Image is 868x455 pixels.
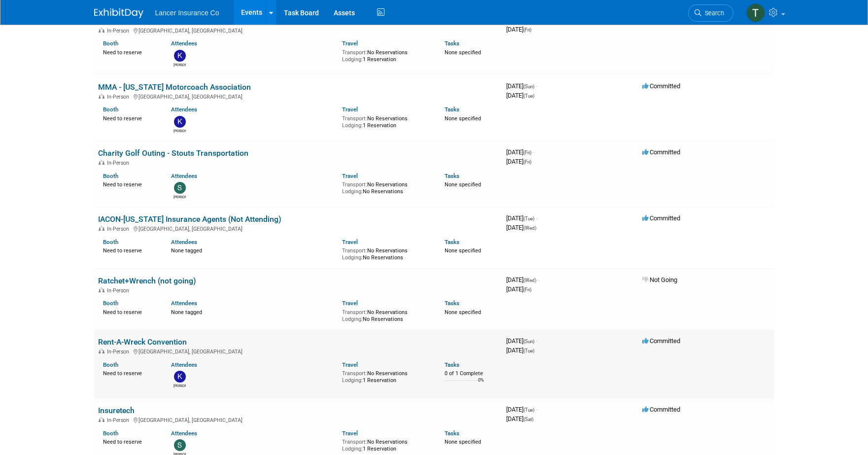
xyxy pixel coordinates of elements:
[536,337,537,345] span: -
[103,113,157,122] div: Need to reserve
[342,113,430,129] div: No Reservations 1 Reservation
[506,347,534,354] span: [DATE]
[99,160,104,165] img: In-Person Event
[506,214,537,222] span: [DATE]
[99,94,104,99] img: In-Person Event
[174,383,186,388] div: kathy egan
[98,276,196,285] a: Ratchet+Wrench (not going)
[155,9,219,17] span: Lancer Insurance Co
[342,122,363,129] span: Lodging:
[506,406,537,413] span: [DATE]
[536,214,537,222] span: -
[98,224,498,232] div: [GEOGRAPHIC_DATA], [GEOGRAPHIC_DATA]
[342,430,358,437] a: Travel
[642,406,680,413] span: Committed
[506,26,531,33] span: [DATE]
[107,349,132,355] span: In-Person
[342,446,363,452] span: Lodging:
[523,27,531,33] span: (Fri)
[98,347,498,355] div: [GEOGRAPHIC_DATA], [GEOGRAPHIC_DATA]
[506,415,533,422] span: [DATE]
[523,348,534,353] span: (Tue)
[642,214,680,222] span: Committed
[174,439,186,451] img: Steven O'Shea
[688,4,733,22] a: Search
[98,92,498,100] div: [GEOGRAPHIC_DATA], [GEOGRAPHIC_DATA]
[523,339,534,344] span: (Sun)
[642,82,680,90] span: Committed
[98,82,251,92] a: MMA - [US_STATE] Motorcoach Association
[174,116,186,128] img: Kimberlee Bissegger
[523,216,534,221] span: (Tue)
[103,361,118,368] a: Booth
[171,40,197,47] a: Attendees
[445,370,498,377] div: 0 of 1 Complete
[103,179,157,188] div: Need to reserve
[103,40,118,47] a: Booth
[523,407,534,413] span: (Tue)
[342,439,367,445] span: Transport:
[174,371,186,383] img: kathy egan
[107,94,132,100] span: In-Person
[506,158,531,165] span: [DATE]
[342,247,367,254] span: Transport:
[342,316,363,322] span: Lodging:
[342,307,430,322] div: No Reservations No Reservations
[107,160,132,166] span: In-Person
[523,417,533,422] span: (Sat)
[746,3,765,22] img: Terrence Forrest
[445,309,481,315] span: None specified
[642,148,680,156] span: Committed
[103,47,157,56] div: Need to reserve
[342,239,358,245] a: Travel
[445,300,459,307] a: Tasks
[107,287,132,294] span: In-Person
[342,368,430,384] div: No Reservations 1 Reservation
[642,337,680,345] span: Committed
[642,276,677,283] span: Not Going
[103,245,157,254] div: Need to reserve
[99,28,104,33] img: In-Person Event
[523,93,534,99] span: (Tue)
[506,82,537,90] span: [DATE]
[523,287,531,292] span: (Fri)
[342,106,358,113] a: Travel
[174,128,186,134] div: Kimberlee Bissegger
[506,285,531,293] span: [DATE]
[171,300,197,307] a: Attendees
[342,245,430,261] div: No Reservations No Reservations
[523,150,531,155] span: (Fri)
[342,254,363,261] span: Lodging:
[171,173,197,179] a: Attendees
[342,179,430,195] div: No Reservations No Reservations
[98,337,187,347] a: Rent-A-Wreck Convention
[506,92,534,99] span: [DATE]
[445,173,459,179] a: Tasks
[98,406,135,415] a: Insuretech
[538,276,539,283] span: -
[342,370,367,377] span: Transport:
[103,368,157,377] div: Need to reserve
[171,239,197,245] a: Attendees
[103,430,118,437] a: Booth
[342,361,358,368] a: Travel
[171,361,197,368] a: Attendees
[174,194,186,200] div: Steven O'Shea
[506,148,534,156] span: [DATE]
[174,50,186,62] img: Kevin Rose
[701,9,724,17] span: Search
[533,148,534,156] span: -
[107,417,132,423] span: In-Person
[445,115,481,122] span: None specified
[478,378,484,391] td: 0%
[99,417,104,422] img: In-Person Event
[523,225,536,231] span: (Wed)
[98,16,178,26] a: CVTA's Fall Conference
[523,278,536,283] span: (Wed)
[506,224,536,231] span: [DATE]
[445,361,459,368] a: Tasks
[342,181,367,188] span: Transport:
[342,47,430,63] div: No Reservations 1 Reservation
[523,159,531,165] span: (Fri)
[342,115,367,122] span: Transport:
